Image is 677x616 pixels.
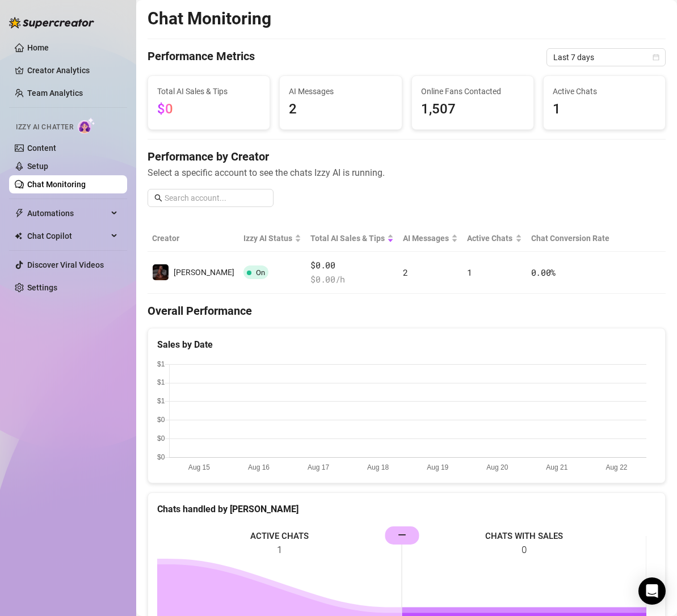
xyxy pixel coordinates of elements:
span: AI Messages [403,232,449,244]
span: Select a specific account to see the chats Izzy AI is running. [148,166,666,180]
span: [PERSON_NAME] [174,268,234,277]
div: Open Intercom Messenger [638,577,666,605]
span: 0.00 % [531,267,556,278]
span: Total AI Sales & Tips [157,85,260,98]
th: AI Messages [398,225,462,252]
img: Chat Copilot [15,232,22,240]
a: Chat Monitoring [27,180,86,189]
span: $0.00 [310,259,394,272]
a: Team Analytics [27,88,83,98]
th: Izzy AI Status [239,225,306,252]
a: Home [27,43,49,52]
a: Discover Viral Videos [27,260,104,269]
span: Chat Copilot [27,227,108,245]
span: Active Chats [553,85,656,98]
img: AI Chatter [78,117,95,134]
span: Online Fans Contacted [421,85,524,98]
th: Active Chats [462,225,526,252]
span: Total AI Sales & Tips [310,232,385,244]
a: Content [27,144,56,153]
span: 1,507 [421,99,524,120]
input: Search account... [165,192,267,204]
div: Sales by Date [157,337,656,352]
a: Creator Analytics [27,61,118,79]
h2: Chat Monitoring [148,8,271,29]
img: logo-BBDzfeDw.svg [9,17,94,28]
span: Izzy AI Chatter [16,122,73,133]
h4: Performance Metrics [148,48,255,66]
span: search [154,194,162,202]
span: Active Chats [467,232,512,244]
span: calendar [653,54,659,61]
h4: Overall Performance [148,303,666,319]
th: Chat Conversion Rate [527,225,614,252]
h4: Performance by Creator [148,149,666,164]
img: Maria [153,264,169,280]
span: Last 7 days [553,49,659,66]
span: 2 [289,99,392,120]
span: $0 [157,101,173,117]
span: Automations [27,204,108,222]
span: thunderbolt [15,209,24,218]
th: Total AI Sales & Tips [306,225,398,252]
span: 1 [467,267,472,278]
span: AI Messages [289,85,392,98]
span: 2 [403,267,408,278]
span: Izzy AI Status [243,232,292,244]
th: Creator [148,225,239,252]
span: 1 [553,99,656,120]
span: On [256,268,265,277]
div: Chats handled by [PERSON_NAME] [157,502,656,516]
a: Settings [27,283,57,292]
a: Setup [27,162,48,171]
span: $ 0.00 /h [310,273,394,286]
